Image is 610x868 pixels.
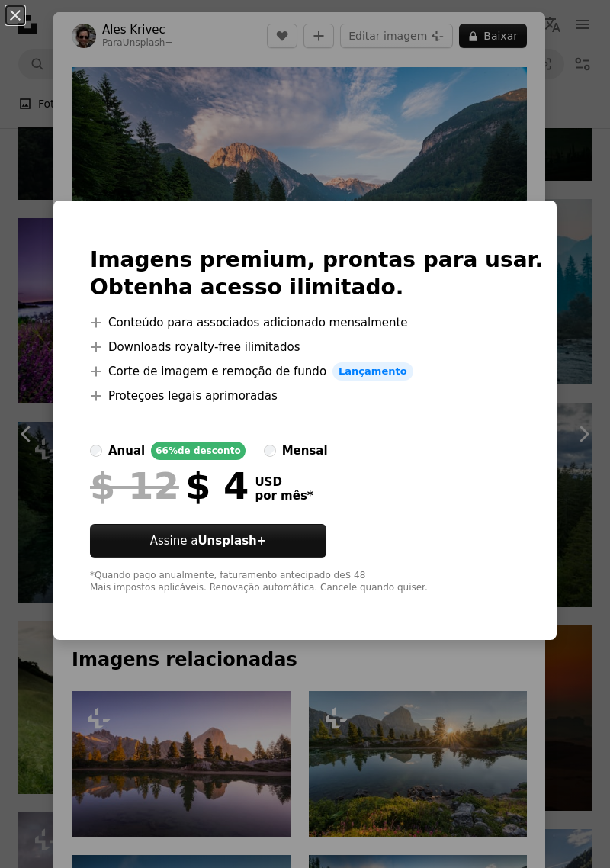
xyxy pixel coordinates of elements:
strong: Unsplash+ [197,534,266,548]
div: 66% de desconto [151,442,245,460]
div: *Quando pago anualmente, faturamento antecipado de $ 48 Mais impostos aplicáveis. Renovação autom... [90,570,543,594]
div: anual [108,442,145,460]
input: mensal [264,445,276,457]
div: $ 4 [90,466,249,506]
span: USD [255,475,313,489]
span: $ 12 [90,466,179,506]
input: anual66%de desconto [90,445,102,457]
span: por mês * [255,489,313,503]
h2: Imagens premium, prontas para usar. Obtenha acesso ilimitado. [90,246,543,301]
li: Proteções legais aprimoradas [90,387,543,405]
div: mensal [282,442,328,460]
button: Assine aUnsplash+ [90,524,326,558]
li: Downloads royalty-free ilimitados [90,338,543,356]
li: Corte de imagem e remoção de fundo [90,362,543,381]
li: Conteúdo para associados adicionado mensalmente [90,313,543,332]
span: Lançamento [332,362,413,381]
